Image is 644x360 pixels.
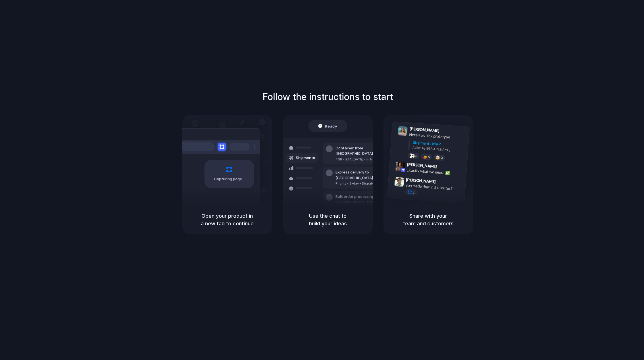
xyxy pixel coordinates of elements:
span: [PERSON_NAME] [409,126,439,134]
span: [PERSON_NAME] [406,176,436,185]
span: [PERSON_NAME] [407,161,437,169]
span: 8 [415,154,417,157]
div: Shipments MVP [413,139,465,149]
span: 5 [428,155,430,158]
div: Bulk order processing [335,194,388,200]
span: 3 [441,156,443,159]
span: Capturing page [214,176,245,182]
h5: Share with your team and customers [390,212,466,227]
span: 9:47 AM [437,179,449,186]
h5: Open your product in a new tab to continue [189,212,265,227]
div: 8 pallets • Warehouse B • Packed [335,200,388,205]
h1: Follow the instructions to start [262,90,393,104]
span: 1 [412,191,414,194]
span: 9:42 AM [438,164,450,171]
div: Exactly what we need! ✅ [407,167,463,177]
div: Express delivery to [GEOGRAPHIC_DATA] [335,170,397,181]
div: Priority • 2-day • Dispatched [335,181,397,186]
div: Here's a quick prototype [409,131,466,141]
div: 40ft • ETA [DATE] • In transit [335,157,397,162]
span: Shipments [296,155,315,161]
span: Ready [325,123,337,129]
div: Container from [GEOGRAPHIC_DATA] [335,145,397,156]
div: 🤯 [435,155,440,160]
h5: Use the chat to build your ideas [290,212,366,227]
div: you made that in 5 minutes?! [405,182,462,192]
div: Added by [PERSON_NAME] [412,145,465,153]
span: 9:41 AM [441,128,453,135]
